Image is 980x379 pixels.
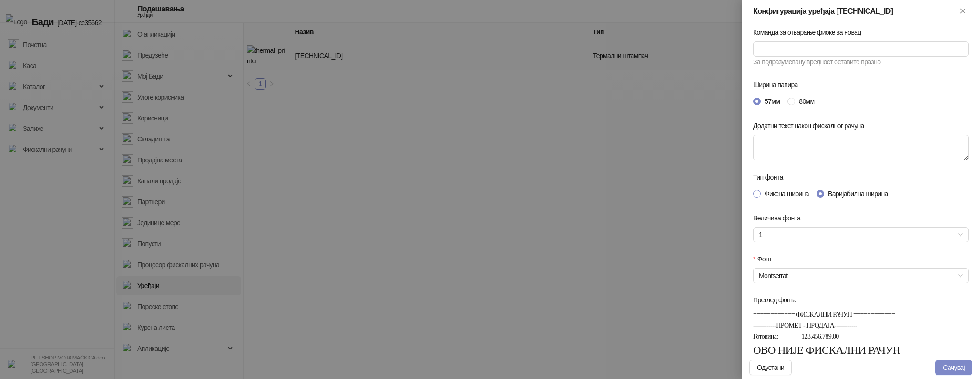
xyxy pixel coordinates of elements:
span: 57мм [761,96,784,107]
button: Сачувај [935,360,972,375]
label: Тип фонта [753,172,789,182]
label: Додатни текст након фискалног рачуна [753,120,870,131]
div: Конфигурација уређаја [TECHNICAL_ID] [753,6,957,17]
button: Close [957,6,969,17]
label: Величина фонта [753,213,807,223]
label: Команда за отварање фиоке за новац [753,27,868,38]
input: Команда за отварање фиоке за новац [753,41,969,57]
label: Преглед фонта [753,295,803,305]
span: Montserrat [759,269,963,283]
span: Фиксна ширина [761,189,813,199]
span: ============ ФИСКАЛНИ РАЧУН ============ ------------ПРОМЕТ - ПРОДАЈА------------ Готовина: 123.4... [753,311,900,355]
button: Одустани [749,360,792,375]
div: За подразумевану вредност оставите празно [753,57,969,68]
label: Фонт [753,254,778,264]
span: Варијабилна ширина [824,189,892,199]
span: 80мм [795,96,818,107]
label: Ширина папира [753,80,804,90]
span: ОВО НИЈЕ ФИСКАЛНИ РАЧУН [753,344,900,356]
span: 1 [759,228,963,242]
textarea: Додатни текст након фискалног рачуна [753,135,969,160]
